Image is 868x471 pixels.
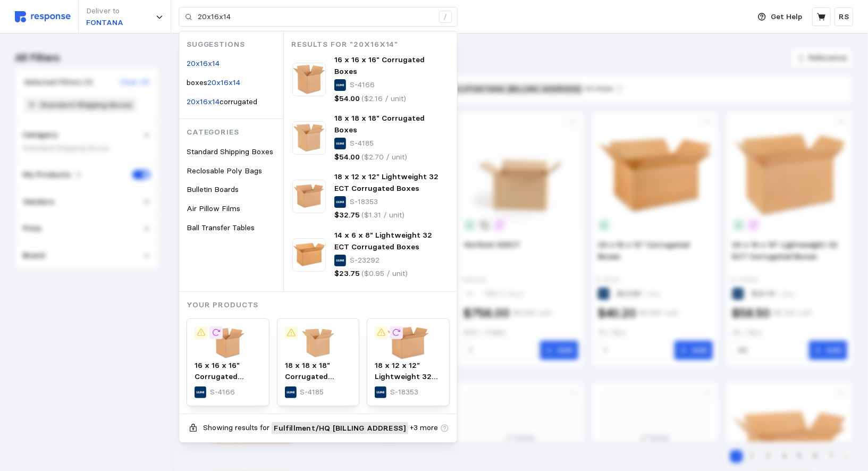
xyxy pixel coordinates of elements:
[362,209,405,221] p: ($1.31 / unit)
[285,326,352,360] img: S-4185
[350,255,380,266] p: S-23292
[362,152,408,163] p: ($2.70 / unit)
[204,422,270,434] p: Showing results for
[375,326,442,360] img: S-18353
[350,138,374,149] p: S-4185
[362,268,408,280] p: ($0.95 / unit)
[350,79,375,91] p: S-4166
[334,268,360,280] p: $23.75
[187,78,207,87] span: boxes
[334,55,425,76] span: 16 x 16 x 16" Corrugated Boxes
[334,209,360,221] p: $32.75
[292,238,326,272] img: S-23292
[334,152,360,163] p: $54.00
[292,121,326,155] img: S-4185
[285,360,334,393] span: 18 x 18 x 18" Corrugated Boxes
[86,5,123,17] p: Deliver to
[198,7,433,27] input: Search for a product name or SKU
[334,93,360,105] p: $54.00
[292,63,326,96] img: S-4166
[187,299,457,311] p: Your Products
[375,360,437,405] span: 18 x 12 x 12" Lightweight 32 ECT Corrugated Boxes
[220,97,257,106] span: corrugated
[334,113,425,134] span: 18 x 18 x 18" Corrugated Boxes
[187,97,220,106] mark: 20x16x14
[187,166,262,175] span: Reclosable Poly Bags
[187,39,283,51] p: Suggestions
[274,423,406,434] span: Fulfillment / HQ [BILLING ADDRESS]
[334,172,439,193] span: 18 x 12 x 12" Lightweight 32 ECT Corrugated Boxes
[187,223,255,232] span: Ball Transfer Tables
[350,196,378,208] p: S-18353
[187,147,273,156] span: Standard Shipping Boxes
[292,180,326,213] img: S-18353
[195,360,243,393] span: 16 x 16 x 16" Corrugated Boxes
[195,326,262,360] img: S-4166
[410,422,439,434] span: + 3 more
[187,184,239,194] span: Bulletin Boards
[362,93,407,105] p: ($2.16 / unit)
[334,230,432,251] span: 14 x 6 x 8" Lightweight 32 ECT Corrugated Boxes
[771,11,803,23] p: Get Help
[187,58,220,68] mark: 20x16x14
[390,386,418,398] p: S-18353
[86,17,123,29] p: FONTANA
[187,127,283,138] p: Categories
[752,7,809,27] button: Get Help
[439,11,452,23] div: /
[835,7,853,26] button: RS
[839,11,849,23] p: RS
[210,386,235,398] p: S-4166
[207,78,240,87] mark: 20x16x14
[300,386,324,398] p: S-4185
[187,204,240,213] span: Air Pillow Films
[15,11,71,22] img: svg%3e
[291,39,457,51] p: Results for "20x16x14"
